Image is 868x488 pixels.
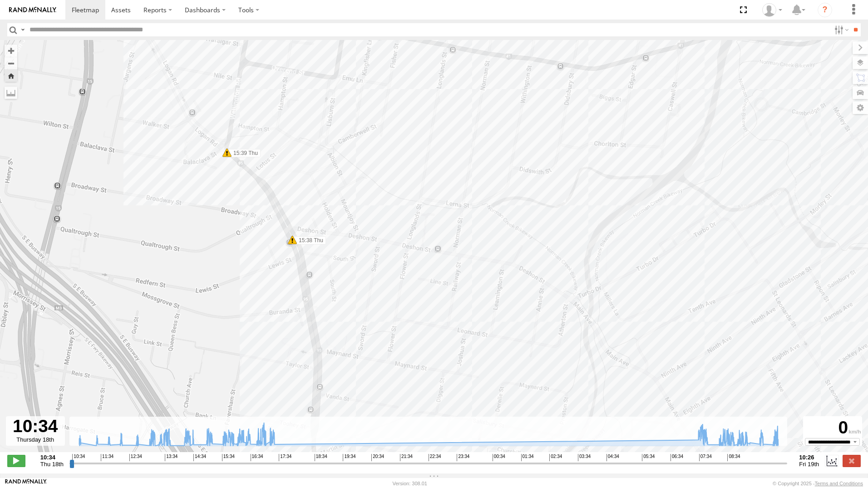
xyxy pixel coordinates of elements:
span: 23:34 [457,454,469,461]
span: 02:34 [549,454,562,461]
span: 12:34 [129,454,142,461]
span: 06:34 [671,454,683,461]
label: Play/Stop [7,455,25,467]
span: 20:34 [371,454,384,461]
span: 01:34 [521,454,534,461]
span: 13:34 [165,454,178,461]
label: Measure [5,86,17,99]
span: 04:34 [607,454,619,461]
div: © Copyright 2025 - [773,481,863,486]
i: ? [818,3,832,17]
span: 21:34 [400,454,413,461]
label: Search Query [19,23,26,36]
span: 17:34 [279,454,291,461]
span: 05:34 [642,454,655,461]
label: Map Settings [853,101,868,114]
a: Terms and Conditions [815,481,863,486]
span: 22:34 [429,454,441,461]
span: 10:34 [72,454,85,461]
span: 14:34 [193,454,206,461]
span: 08:34 [727,454,740,461]
span: 03:34 [578,454,591,461]
span: 18:34 [315,454,327,461]
span: 00:34 [493,454,505,461]
span: 11:34 [101,454,113,461]
span: 16:34 [251,454,263,461]
button: Zoom Home [5,70,17,82]
label: 15:39 Thu [227,149,261,157]
span: Thu 18th Sep 2025 [40,461,64,468]
button: Zoom out [5,57,17,70]
label: Close [843,455,861,467]
span: 15:34 [222,454,235,461]
label: Search Filter Options [831,23,850,36]
span: 07:34 [699,454,712,461]
strong: 10:34 [40,454,64,461]
label: 15:38 Thu [292,236,326,244]
div: Marco DiBenedetto [759,3,785,17]
a: Visit our Website [5,479,47,488]
span: Fri 19th Sep 2025 [799,461,819,468]
div: Version: 308.01 [393,481,427,486]
button: Zoom in [5,45,17,57]
strong: 10:26 [799,454,819,461]
span: 19:34 [343,454,355,461]
div: 0 [804,418,861,438]
img: rand-logo.svg [9,7,56,13]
